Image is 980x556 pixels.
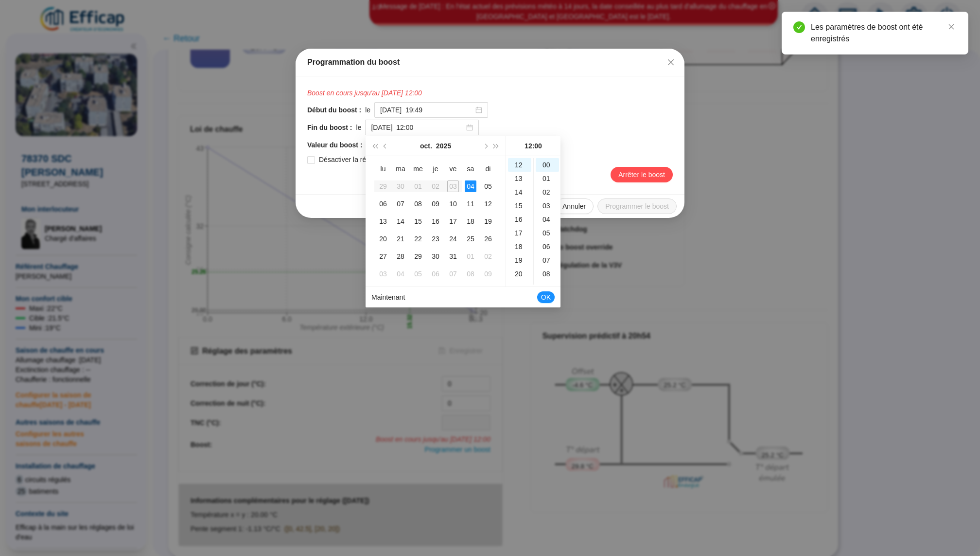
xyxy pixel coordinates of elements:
[380,105,473,115] input: Sélectionner une date
[536,226,559,240] div: 05
[536,253,559,267] div: 07
[482,251,494,262] div: 02
[409,160,427,178] th: me
[409,230,427,248] td: 2025-10-22
[392,160,409,178] th: ma
[412,251,424,262] div: 29
[307,140,363,150] span: Valeur du boost :
[508,158,531,172] div: 12
[479,265,497,283] td: 2025-11-09
[444,178,462,195] td: 2025-10-03
[444,265,462,283] td: 2025-11-07
[663,54,679,70] button: Close
[444,248,462,265] td: 2025-10-31
[427,248,444,265] td: 2025-10-30
[508,253,531,267] div: 19
[409,213,427,230] td: 2025-10-15
[465,198,476,210] div: 11
[541,288,551,306] span: OK
[462,230,479,248] td: 2025-10-25
[508,199,531,213] div: 15
[811,21,957,45] div: Les paramètres de boost ont été enregistrés
[412,215,424,227] div: 15
[374,178,392,195] td: 2025-09-29
[479,248,497,265] td: 2025-11-02
[447,268,459,280] div: 07
[536,158,559,172] div: 00
[562,201,586,212] span: Annuler
[536,172,559,185] div: 01
[427,265,444,283] td: 2025-11-06
[482,198,494,210] div: 12
[667,58,675,66] span: close
[462,248,479,265] td: 2025-11-01
[412,180,424,192] div: 01
[395,180,406,192] div: 30
[482,215,494,227] div: 19
[479,160,497,178] th: di
[508,213,531,226] div: 16
[315,155,468,165] span: Désactiver la régulation efficap pendant le boost
[377,215,389,227] div: 13
[374,213,392,230] td: 2025-10-13
[377,233,389,245] div: 20
[356,123,362,133] span: le
[395,215,406,227] div: 14
[430,215,441,227] div: 16
[465,215,476,227] div: 18
[465,251,476,262] div: 01
[409,265,427,283] td: 2025-11-05
[430,233,441,245] div: 23
[374,230,392,248] td: 2025-10-20
[427,195,444,213] td: 2025-10-09
[447,251,459,262] div: 31
[365,105,370,115] span: le
[508,240,531,253] div: 18
[536,213,559,226] div: 04
[479,195,497,213] td: 2025-10-12
[374,195,392,213] td: 2025-10-06
[444,213,462,230] td: 2025-10-17
[420,136,432,156] button: Choisissez un mois
[377,180,389,192] div: 29
[555,198,594,214] button: Annuler
[412,233,424,245] div: 22
[392,248,409,265] td: 2025-10-28
[479,213,497,230] td: 2025-10-19
[444,195,462,213] td: 2025-10-10
[409,178,427,195] td: 2025-10-01
[412,268,424,280] div: 05
[430,268,441,280] div: 06
[444,230,462,248] td: 2025-10-24
[948,23,955,30] span: close
[536,267,559,281] div: 08
[395,233,406,245] div: 21
[392,213,409,230] td: 2025-10-14
[427,230,444,248] td: 2025-10-23
[536,240,559,253] div: 06
[307,56,673,68] div: Programmation du boost
[430,198,441,210] div: 09
[479,230,497,248] td: 2025-10-26
[462,213,479,230] td: 2025-10-18
[618,170,665,180] span: Arrêter le boost
[479,178,497,195] td: 2025-10-05
[465,268,476,280] div: 08
[611,167,673,182] button: Arrêter le boost
[307,88,673,98] span: Boost en cours jusqu'au [DATE] 12:00
[537,291,555,303] button: OK
[447,233,459,245] div: 24
[482,233,494,245] div: 26
[508,172,531,185] div: 13
[536,199,559,213] div: 03
[508,281,531,294] div: 21
[462,265,479,283] td: 2025-11-08
[409,248,427,265] td: 2025-10-29
[465,180,476,192] div: 04
[307,105,361,115] span: Début du boost :
[395,198,406,210] div: 07
[371,293,405,301] a: Maintenant
[793,21,805,33] span: check-circle
[371,123,464,133] input: Sélectionner une date
[462,195,479,213] td: 2025-10-11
